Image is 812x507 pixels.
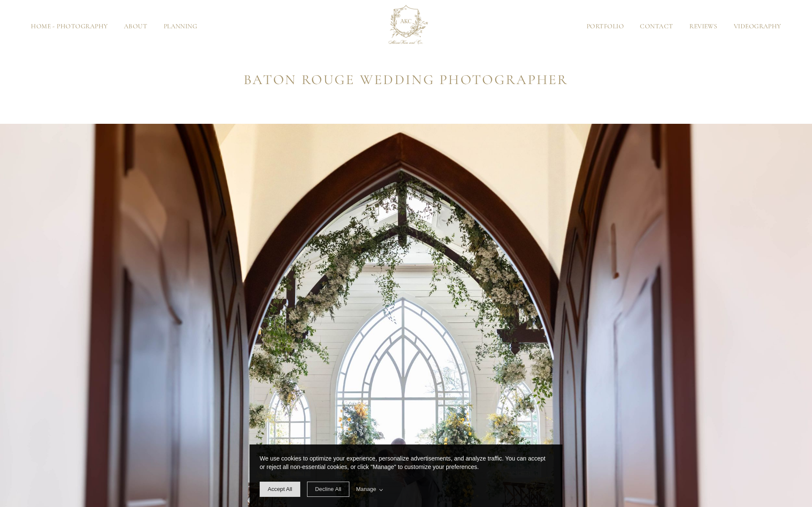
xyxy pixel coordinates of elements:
span: Decline All [315,486,341,492]
a: Planning [155,23,205,30]
a: Portfolio [579,23,632,30]
span: Accept All [268,486,292,492]
a: Videography [726,23,790,30]
a: Reviews [681,23,726,30]
h1: BAton Rouge WEdding Photographer [157,69,655,91]
a: Contact [632,23,681,30]
span: allow cookie message [260,482,300,497]
a: About [116,23,156,30]
img: AlesiaKim and Co. [383,3,429,50]
div: cookieconsent [250,444,562,507]
a: Home - Photography [23,23,116,30]
span: deny cookie message [307,482,349,497]
span: Manage [356,485,383,493]
span: We use cookies to optimize your experience, personalize advertisements, and analyze traffic. You ... [260,455,546,470]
